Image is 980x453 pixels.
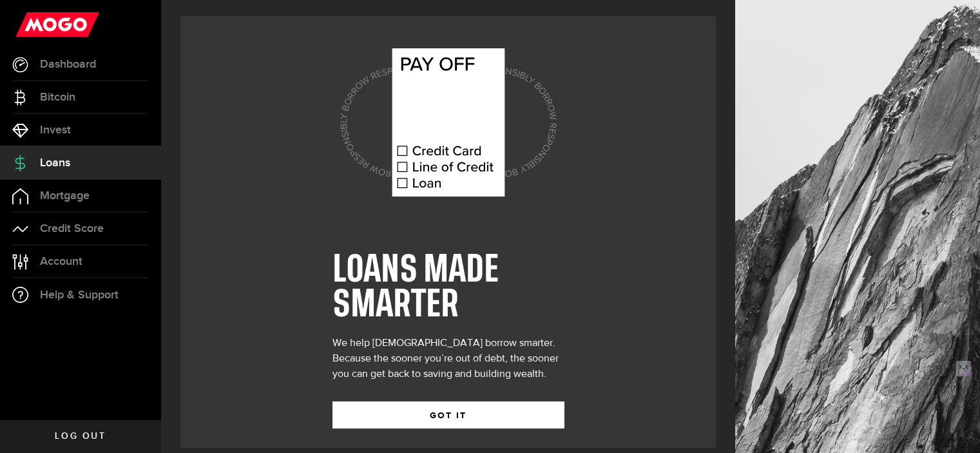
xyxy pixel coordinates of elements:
[40,190,90,202] span: Mortgage
[40,157,70,169] span: Loans
[40,256,82,267] span: Account
[40,92,75,103] span: Bitcoin
[40,223,104,235] span: Credit Score
[40,124,71,136] span: Invest
[332,253,564,323] h1: LOANS MADE SMARTER
[55,432,106,441] span: Log out
[332,401,564,429] button: GOT IT
[40,289,119,301] span: Help & Support
[40,59,96,70] span: Dashboard
[332,336,564,382] div: We help [DEMOGRAPHIC_DATA] borrow smarter. Because the sooner you’re out of debt, the sooner you ...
